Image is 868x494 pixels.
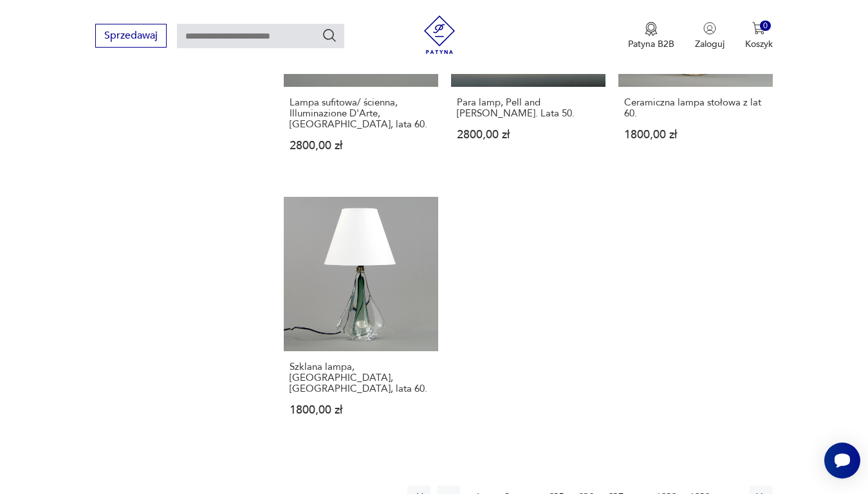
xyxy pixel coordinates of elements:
[628,38,674,50] p: Patyna B2B
[628,22,674,50] button: Patyna B2B
[824,443,860,479] iframe: Smartsupp widget button
[284,197,438,441] a: Szklana lampa, Val St Lambert, Belgia, lata 60.Szklana lampa, [GEOGRAPHIC_DATA], [GEOGRAPHIC_DATA...
[457,97,600,119] h3: Para lamp, Pell and [PERSON_NAME]. Lata 50.
[760,21,771,32] div: 0
[290,140,432,151] p: 2800,00 zł
[457,129,600,140] p: 2800,00 zł
[695,38,725,50] p: Zaloguj
[290,361,432,394] h3: Szklana lampa, [GEOGRAPHIC_DATA], [GEOGRAPHIC_DATA], lata 60.
[745,38,773,50] p: Koszyk
[695,22,725,50] button: Zaloguj
[322,28,337,43] button: Szukaj
[645,22,658,36] img: Ikona medalu
[290,405,432,416] p: 1800,00 zł
[95,32,167,41] a: Sprzedawaj
[420,15,459,54] img: Patyna - sklep z meblami i dekoracjami vintage
[95,24,167,48] button: Sprzedawaj
[290,97,432,130] h3: Lampa sufitowa/ ścienna, Illuminazione D'Arte, [GEOGRAPHIC_DATA], lata 60.
[703,22,716,35] img: Ikonka użytkownika
[628,22,674,50] a: Ikona medaluPatyna B2B
[624,97,767,119] h3: Ceramiczna lampa stołowa z lat 60.
[752,22,765,35] img: Ikona koszyka
[745,22,773,50] button: 0Koszyk
[624,129,767,140] p: 1800,00 zł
